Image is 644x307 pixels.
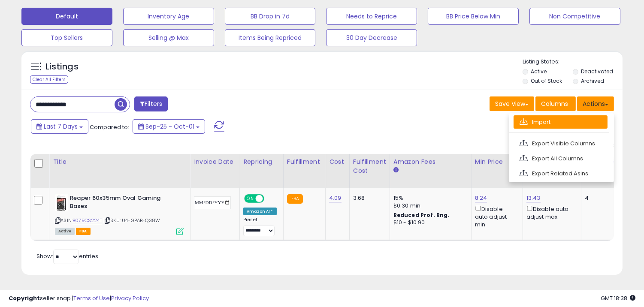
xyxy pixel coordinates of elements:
[133,119,205,134] button: Sep-25 - Oct-01
[526,204,574,221] div: Disable auto adjust max
[475,157,519,166] div: Min Price
[45,61,79,73] h5: Listings
[76,228,91,235] span: FBA
[9,295,149,303] div: seller snap | |
[514,152,608,165] a: Export All Columns
[194,157,236,166] div: Invoice Date
[55,228,75,235] span: All listings currently available for purchase on Amazon
[393,157,468,166] div: Amazon Fees
[111,294,149,302] a: Privacy Policy
[585,194,611,202] div: 4
[535,96,576,111] button: Columns
[44,122,78,131] span: Last 7 Days
[393,194,465,202] div: 15%
[475,194,487,202] a: 8.24
[523,58,623,66] p: Listing States:
[73,294,110,302] a: Terms of Use
[514,115,608,129] a: Import
[225,8,316,25] button: BB Drop in 7d
[529,8,620,25] button: Non Competitive
[263,195,277,202] span: OFF
[245,195,256,202] span: ON
[9,294,40,302] strong: Copyright
[243,208,277,215] div: Amazon AI *
[393,166,399,174] small: Amazon Fees.
[73,217,102,224] a: B075CS224T
[490,96,534,111] button: Save View
[123,8,214,25] button: Inventory Age
[31,119,88,134] button: Last 7 Days
[353,194,383,202] div: 3.68
[326,29,417,46] button: 30 Day Decrease
[36,252,98,260] span: Show: entries
[531,77,562,84] label: Out of Stock
[287,157,322,166] div: Fulfillment
[329,194,342,202] a: 4.09
[123,29,214,46] button: Selling @ Max
[190,154,240,188] th: CSV column name: cust_attr_3_Invoice Date
[393,202,465,210] div: $0.30 min
[243,157,280,166] div: Repricing
[393,211,450,219] b: Reduced Prof. Rng.
[243,217,277,236] div: Preset:
[21,29,112,46] button: Top Sellers
[225,29,316,46] button: Items Being Repriced
[90,123,129,131] span: Compared to:
[601,294,635,302] span: 2025-10-9 18:38 GMT
[514,167,608,180] a: Export Related Asins
[30,75,68,84] div: Clear All Filters
[514,137,608,150] a: Export Visible Columns
[541,99,568,108] span: Columns
[53,157,187,166] div: Title
[577,96,614,111] button: Actions
[531,68,547,75] label: Active
[428,8,519,25] button: BB Price Below Min
[70,194,174,212] b: Reaper 60x35mm Oval Gaming Bases
[581,77,604,84] label: Archived
[145,122,194,131] span: Sep-25 - Oct-01
[353,157,386,175] div: Fulfillment Cost
[581,68,613,75] label: Deactivated
[134,96,168,111] button: Filters
[393,219,465,226] div: $10 - $10.90
[55,194,184,234] div: ASIN:
[103,217,160,224] span: | SKU: U4-GPAB-Q38W
[475,204,516,229] div: Disable auto adjust min
[55,194,68,211] img: 41PNr1ZIogL._SL40_.jpg
[21,8,112,25] button: Default
[329,157,346,166] div: Cost
[287,194,303,204] small: FBA
[526,194,541,202] a: 13.43
[326,8,417,25] button: Needs to Reprice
